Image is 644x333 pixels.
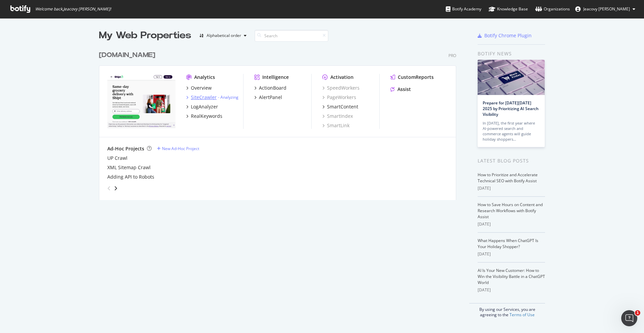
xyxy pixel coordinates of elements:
a: What Happens When ChatGPT Is Your Holiday Shopper? [478,238,538,249]
span: 1 [635,310,640,316]
div: My Web Properties [99,29,191,42]
div: [DATE] [478,185,545,191]
div: Analytics [194,74,215,81]
input: Search [255,30,328,42]
a: XML Sitemap Crawl [107,164,151,171]
a: [DOMAIN_NAME] [99,50,158,60]
a: Analyzing [220,94,238,100]
div: Latest Blog Posts [478,157,545,164]
div: Botify news [478,50,545,57]
a: New Ad-Hoc Project [157,146,199,151]
a: RealKeywords [186,113,222,120]
a: AI Is Your New Customer: How to Win the Visibility Battle in a ChatGPT World [478,268,545,285]
div: - [218,94,238,100]
div: CustomReports [398,74,434,81]
div: grid [99,42,462,200]
a: How to Prioritize and Accelerate Technical SEO with Botify Assist [478,172,538,184]
a: AlertPanel [254,94,282,101]
iframe: Intercom live chat [621,310,637,326]
div: [DOMAIN_NAME] [99,50,155,60]
span: Jeacovy Gayle [583,6,630,12]
div: New Ad-Hoc Project [162,146,199,151]
div: LogAnalyzer [191,103,218,110]
div: [DATE] [478,221,545,227]
div: Pro [448,53,456,58]
a: Assist [390,86,411,93]
img: www.shipt.com [107,74,175,128]
div: Overview [191,85,212,91]
div: RealKeywords [191,113,222,120]
div: angle-left [105,183,113,194]
div: Ad-Hoc Projects [107,145,144,152]
div: Activation [330,74,354,81]
div: angle-right [113,185,118,192]
div: By using our Services, you are agreeing to the [469,303,545,318]
div: Assist [397,86,411,93]
a: UP Crawl [107,155,127,161]
div: ActionBoard [259,85,286,91]
a: Terms of Use [509,312,535,318]
a: SmartIndex [322,113,353,120]
a: PageWorkers [322,94,356,101]
a: Botify Chrome Plugin [478,32,532,39]
a: LogAnalyzer [186,103,218,110]
a: Overview [186,85,212,91]
div: [DATE] [478,287,545,293]
a: Adding API to Robots [107,174,154,180]
a: ActionBoard [254,85,286,91]
div: Botify Chrome Plugin [484,32,532,39]
a: SpeedWorkers [322,85,360,91]
div: In [DATE], the first year where AI-powered search and commerce agents will guide holiday shoppers… [483,121,540,142]
img: Prepare for Black Friday 2025 by Prioritizing AI Search Visibility [478,60,545,95]
div: Knowledge Base [489,6,528,12]
a: Prepare for [DATE][DATE] 2025 by Prioritizing AI Search Visibility [483,100,539,117]
button: Jeacovy [PERSON_NAME] [570,4,641,14]
div: AlertPanel [259,94,282,101]
button: Alphabetical order [197,30,249,41]
a: CustomReports [390,74,434,81]
div: [DATE] [478,251,545,257]
a: SiteCrawler- Analyzing [186,94,238,101]
a: SmartLink [322,122,350,129]
div: SmartContent [327,103,358,110]
span: Welcome back, Jeacovy [PERSON_NAME] ! [35,6,111,12]
div: Botify Academy [446,6,481,12]
div: Organizations [535,6,570,12]
a: How to Save Hours on Content and Research Workflows with Botify Assist [478,202,543,220]
div: SiteCrawler [191,94,217,101]
a: SmartContent [322,103,358,110]
div: Intelligence [262,74,289,81]
div: Alphabetical order [207,34,241,38]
